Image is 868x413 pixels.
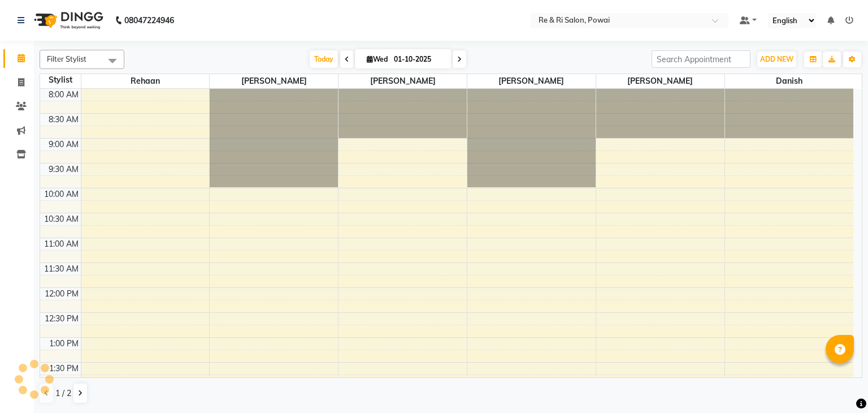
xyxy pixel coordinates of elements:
div: 10:00 AM [42,188,81,200]
div: 10:30 AM [42,213,81,225]
span: Rehaan [81,74,210,88]
span: Wed [364,55,390,63]
div: 9:00 AM [46,139,81,150]
div: 12:00 PM [42,288,81,300]
button: ADD NEW [757,51,796,67]
div: 1:30 PM [47,363,81,375]
div: 8:30 AM [46,114,81,126]
div: 12:30 PM [42,313,81,325]
span: [PERSON_NAME] [338,74,467,88]
div: 8:00 AM [46,89,81,101]
div: 11:30 AM [42,263,81,275]
input: 2025-10-01 [390,51,447,68]
span: [PERSON_NAME] [467,74,596,88]
span: [PERSON_NAME] [596,74,724,88]
div: 11:00 AM [42,238,81,250]
img: logo [29,5,106,36]
input: Search Appointment [652,50,750,68]
span: Danish [725,74,853,88]
div: 9:30 AM [46,164,81,175]
b: 08047224946 [124,5,174,36]
div: Stylist [40,74,81,86]
div: 1:00 PM [47,338,81,350]
span: Today [310,50,338,68]
span: ADD NEW [760,55,793,63]
span: [PERSON_NAME] [210,74,338,88]
span: 1 / 2 [55,388,71,399]
span: Filter Stylist [47,54,86,63]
